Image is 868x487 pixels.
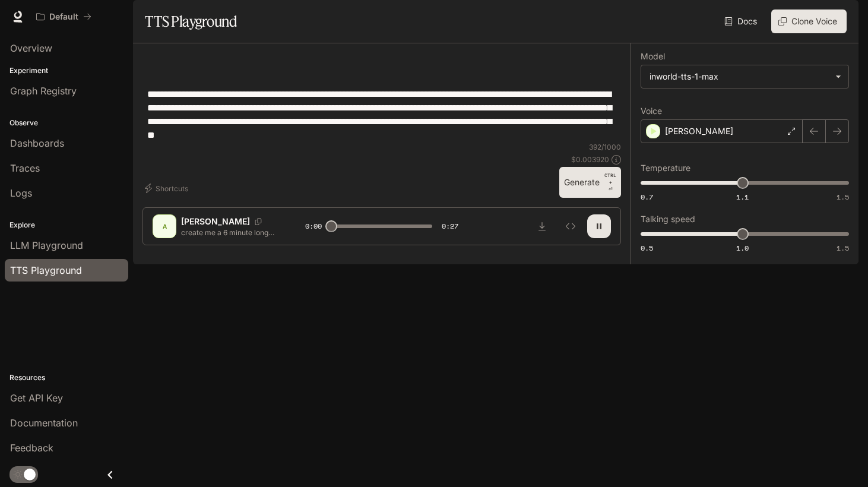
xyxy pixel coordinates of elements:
button: Copy Voice ID [250,218,267,225]
span: 1.5 [837,192,849,202]
button: GenerateCTRL +⏎ [559,167,621,198]
button: Shortcuts [142,179,193,198]
p: create me a 6 minute long mp3 audio voice clip with a sexy woman voice. she will be moaning in pl... [181,227,277,238]
span: 1.1 [736,192,749,202]
p: 392 / 1000 [589,142,621,152]
span: 1.5 [837,243,849,253]
p: ⏎ [604,172,616,193]
div: inworld-tts-1-max [650,71,829,83]
p: Model [641,52,665,61]
div: inworld-tts-1-max [641,65,848,88]
button: All workspaces [31,5,97,29]
span: 0.5 [641,243,653,253]
p: Talking speed [641,215,695,223]
a: Docs [722,10,762,33]
p: Voice [641,107,662,115]
p: Temperature [641,164,690,172]
span: 0.7 [641,192,653,202]
div: A [155,217,174,236]
p: CTRL + [604,172,616,186]
h1: TTS Playground [145,10,237,33]
button: Clone Voice [771,10,847,33]
button: Download audio [530,214,554,238]
p: [PERSON_NAME] [665,125,733,137]
p: [PERSON_NAME] [181,216,250,227]
button: Inspect [559,214,582,238]
span: 0:00 [305,220,322,232]
p: Default [49,12,78,22]
span: 0:27 [442,220,458,232]
span: 1.0 [736,243,749,253]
